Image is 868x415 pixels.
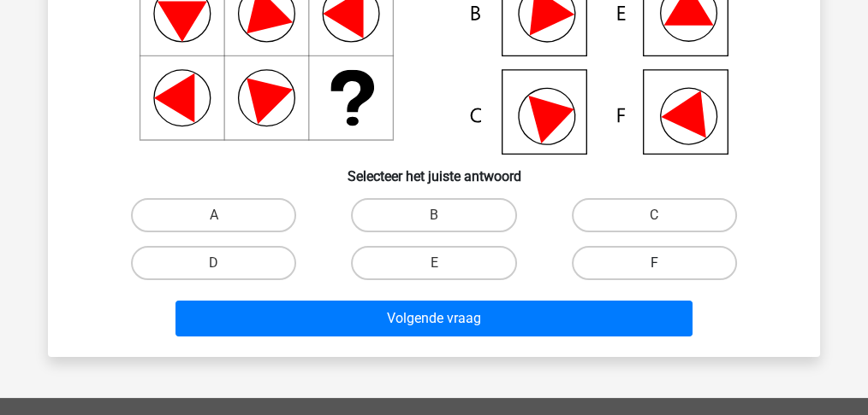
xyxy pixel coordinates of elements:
[351,246,516,280] label: E
[131,198,296,232] label: A
[572,246,737,280] label: F
[75,155,793,184] h6: Selecteer het juiste antwoord
[351,198,516,232] label: B
[131,246,296,280] label: D
[175,301,693,336] button: Volgende vraag
[572,198,737,232] label: C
